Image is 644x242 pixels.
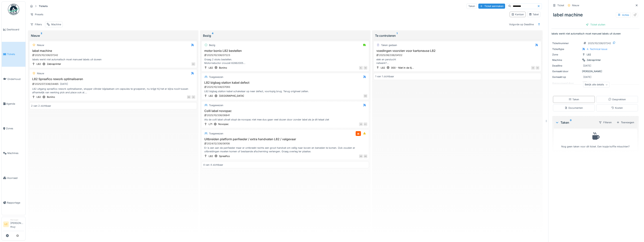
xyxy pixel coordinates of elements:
div: L82 [587,53,591,56]
a: Rapportage [2,190,25,215]
div: Volgorde op Deadline [507,22,535,27]
div: Manager [10,218,24,221]
div: Toegewezen [209,132,223,135]
div: Nieuw [37,43,44,47]
div: MD [364,154,367,158]
a: Zones [2,116,25,141]
div: Taken gedaan [381,43,397,47]
div: Gemaakt door [552,70,580,73]
div: QS [359,122,363,126]
div: 2025/10/336/07093 [204,85,367,89]
div: label machine [551,10,639,20]
div: Presets [29,12,45,17]
div: 2025/10/336/07242 [588,41,611,45]
div: 2024/12/336/06108 [204,142,367,145]
div: Toegewezen [209,103,223,107]
div: 2025/10/336/07223 [204,53,367,57]
div: BL [359,66,363,70]
div: L71 [209,122,212,126]
div: Machine [51,23,61,26]
div: Spreafico [219,154,230,158]
div: Nog geen taken voor dit ticket. Een kopje koffie misschien? [556,131,635,148]
div: Bezig [209,43,215,47]
div: SB [364,66,367,70]
div: labels werkt niet automatisch moet manueel labels uit duwen [31,58,195,61]
div: Toegewezen [209,75,223,79]
div: Ticket [557,4,564,7]
div: Nieuw [37,72,44,75]
div: 1 van 1 zichtbaar [375,75,394,78]
p: labels werkt niet automatisch moet manueel labels uit duwen [551,32,639,35]
h3: Uitbreiden platform panfeeder / extra handvaten L82 / valgevaar [203,137,367,141]
div: Tabel [529,13,539,16]
div: 4. Technical issue [587,47,607,51]
div: Ticket aanmaken [478,4,505,9]
div: Documenten [565,106,583,110]
strong: Tickets [37,4,49,8]
div: Machine [552,58,580,62]
a: LC Manager[PERSON_NAME] thuy [3,218,24,231]
div: Filters [29,22,44,27]
div: Zebraprinter [587,58,601,62]
div: [DATE] [583,75,591,79]
span: Agenda [6,102,24,106]
div: [PERSON_NAME] [552,70,639,73]
div: Graag 2 stuks bestellen. Motorreductor crouzet 82862005 [URL][DOMAIN_NAME] op vraag van [PERSON_N... [203,58,367,65]
sup: 0 [570,120,572,125]
div: Bekijk alle details [583,82,610,87]
h3: voedingen voorzien voor kartoneuse L82 [375,49,539,53]
div: Acties [616,12,631,18]
div: L82 [37,62,41,66]
div: Bonino [219,66,227,70]
sup: 1 [397,33,397,38]
span: Tickets [7,52,24,56]
div: 2025/10/336/06841 [204,113,367,117]
div: Taken [569,98,579,101]
div: GE [536,66,539,70]
div: Kosten [611,106,623,110]
div: Toevoegen [615,120,636,125]
div: Zone [552,53,580,56]
div: Filteren [597,120,613,125]
div: BM [187,95,191,99]
div: Zebraprinter [47,62,61,66]
div: Nieuw [31,33,195,38]
div: Te controleren [375,33,540,38]
div: L82 [381,66,385,70]
a: Onderhoud [2,67,25,91]
span: Rapportage [7,201,24,204]
div: [DATE] [60,82,68,86]
div: Bezig [203,33,368,38]
div: GE [531,66,535,70]
div: Nieuw [572,4,579,7]
div: Gemaakt op [552,75,580,79]
div: 2025/07/336/04465 [32,82,195,86]
li: LC [3,221,9,227]
div: Bonino [47,95,55,99]
h3: motor bonio L82 bestellen [203,49,367,53]
div: Deadline [552,64,580,67]
div: L82 uitgang spreafico rework optimaliseren, stopper cilinder bijplaatsen om capsules te groeperen... [31,87,195,94]
span: Voorraad [7,176,24,180]
div: [DATE] [583,64,591,67]
li: [PERSON_NAME] thuy [10,218,24,230]
span: Dashboard [7,28,24,31]
span: Machines [7,151,24,155]
div: MD [359,154,363,158]
div: 4 van 4 zichtbaar [203,163,223,167]
div: L82 [209,94,213,98]
img: Badge_color-CXgf-gQk.svg [8,4,19,15]
span: Zones [6,127,24,130]
div: Gesprekken [608,98,626,101]
h3: L82 Spreafico rework optimaliseren [31,77,195,81]
span: Onderhoud [7,77,24,81]
div: Ticketnummer [552,41,580,45]
a: Dashboard [2,17,25,42]
div: 2 van 2 zichtbaar [31,104,51,108]
div: Taken [555,120,596,125]
div: BM [364,94,367,98]
h3: Colli label novopac [203,109,367,113]
sup: 2 [41,33,42,38]
div: 2025/10/336/07242 [32,53,195,57]
div: GE [191,95,195,99]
